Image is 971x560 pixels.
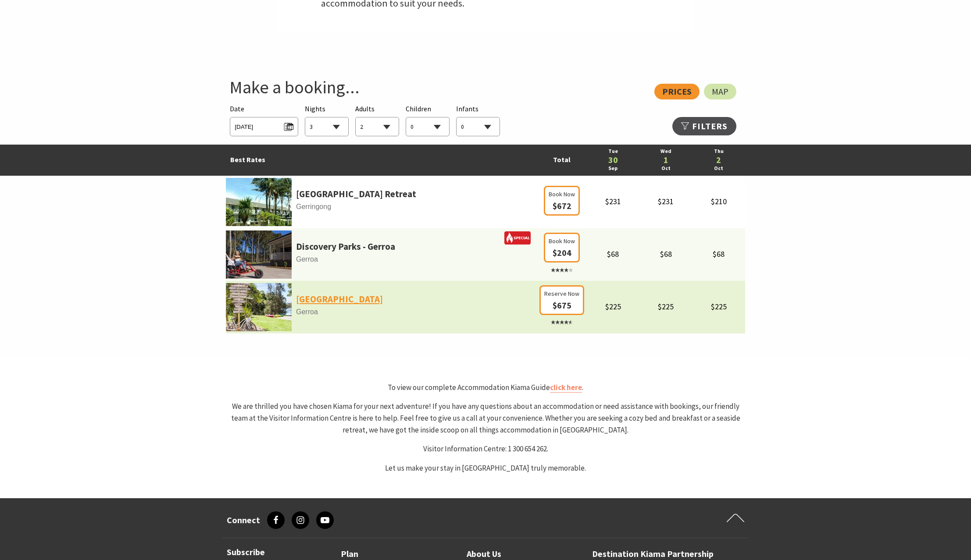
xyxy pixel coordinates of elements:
[660,249,672,259] span: $68
[539,301,584,327] a: Reserve Now $675
[607,249,619,259] span: $68
[296,239,395,254] a: Discovery Parks - Gerroa
[226,254,537,265] span: Gerroa
[227,515,260,525] h3: Connect
[644,156,688,164] a: 1
[227,547,319,557] h3: Subscribe
[537,145,586,176] td: Total
[544,202,580,211] a: Book Now $672
[605,301,621,312] span: $225
[226,443,745,455] p: Visitor Information Centre: 1 300 654 262.
[226,178,292,226] img: parkridgea.jpg
[712,88,728,95] span: Map
[696,164,741,173] a: Oct
[544,289,579,298] span: Reserve Now
[591,164,635,173] a: Sep
[605,196,621,206] span: $231
[696,156,741,164] a: 2
[226,401,745,436] p: We are thrilled you have chosen Kiama for your next adventure! If you have any questions about an...
[713,249,725,259] span: $68
[296,292,383,307] a: [GEOGRAPHIC_DATA]
[296,187,416,202] a: [GEOGRAPHIC_DATA] Retreat
[305,103,349,136] div: Choose a number of nights
[711,196,727,206] span: $210
[553,200,571,211] span: $672
[591,147,635,156] a: Tue
[226,230,292,279] img: 341233-primary-1e441c39-47ed-43bc-a084-13db65cabecb.jpg
[658,301,674,312] span: $225
[406,104,431,113] span: Children
[553,247,571,258] span: $204
[226,306,537,318] span: Gerroa
[226,462,745,474] p: Let us make your stay in [GEOGRAPHIC_DATA] truly memorable.
[550,383,582,393] a: click here
[226,382,745,393] p: To view our complete Accommodation Kiama Guide .
[305,103,325,115] span: Nights
[553,300,571,311] span: $675
[226,145,537,176] td: Best Rates
[235,120,293,131] span: [DATE]
[711,301,727,312] span: $225
[658,196,674,206] span: $231
[591,156,635,164] a: 30
[549,236,575,246] span: Book Now
[544,249,580,274] a: Book Now $204
[549,189,575,199] span: Book Now
[704,84,736,99] a: Map
[226,201,537,213] span: Gerringong
[230,104,244,113] span: Date
[644,147,688,156] a: Wed
[230,103,298,136] div: Please choose your desired arrival date
[226,283,292,331] img: 341340-primary-01e7c4ec-2bb2-4952-9e85-574f5e777e2c.jpg
[696,147,741,156] a: Thu
[355,104,375,113] span: Adults
[644,164,688,173] a: Oct
[456,104,478,113] span: Infants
